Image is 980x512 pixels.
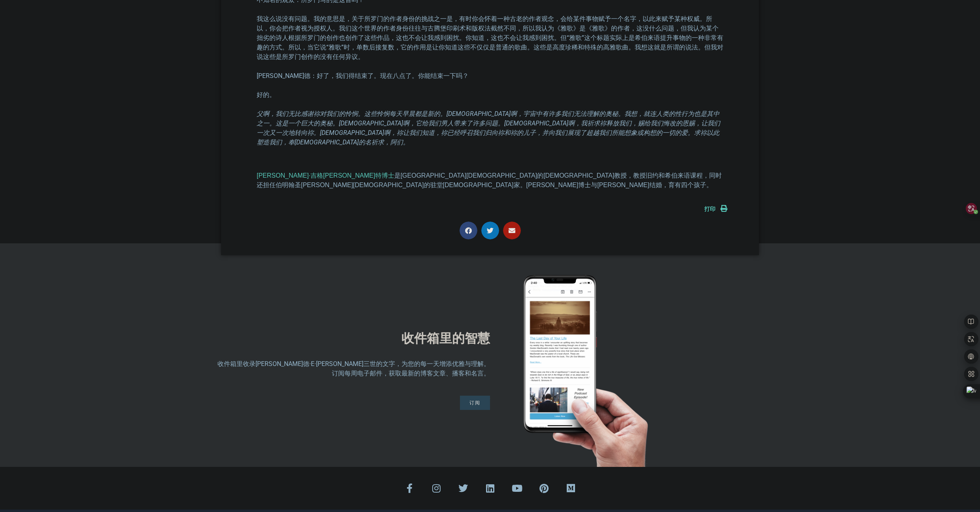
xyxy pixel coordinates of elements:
font: 是[GEOGRAPHIC_DATA][DEMOGRAPHIC_DATA]的[DEMOGRAPHIC_DATA]教授，教授旧约和希伯来语课程，同时还担任伯明翰圣[PERSON_NAME][DEMO... [257,172,722,188]
div: 在 Twitter 上分享 [481,222,499,239]
div: 在 Facebook 上分享 [460,222,477,239]
font: [PERSON_NAME]德：好了，我们得结束了。现在八点了。你能结束一下吗？ [257,72,469,80]
a: 打印 [704,206,727,212]
a: 订阅 [460,396,490,410]
font: 我这么说没有问题。我的意思是，关于所罗门的作者身份的挑战之一是，有时你会怀着一种古老的作者观念，会给某件事物赋予一个名字，以此来赋予某种权威。所以，你会把作者视为授权人。我们这个世界的作者身份往... [257,15,723,61]
font: 。 [706,181,713,189]
font: 父啊，我们无比感谢祢对我们的怜悯。这些怜悯每天早晨都是新的。[DEMOGRAPHIC_DATA]啊，宇宙中有许多我们无法理解的奥秘。我想，就连人类的性行为也是其中之一。这是一个巨大的奥秘。[DE... [257,110,720,146]
font: 收件箱里的智慧 [401,331,490,346]
div: 通过电子邮件分享 [503,222,521,239]
a: [PERSON_NAME]·吉格[PERSON_NAME]特博士 [257,172,394,179]
font: 打印 [704,206,715,212]
font: 好的。 [257,91,276,99]
font: 订阅 [469,400,481,406]
font: 收件箱里收录[PERSON_NAME]德·E·[PERSON_NAME]三世的文字，为您的每一天增添优雅与理解。订阅每周电子邮件，获取最新的博客文章、播客和名言。 [218,360,490,377]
